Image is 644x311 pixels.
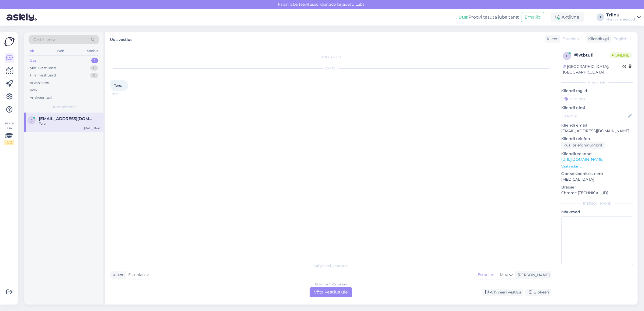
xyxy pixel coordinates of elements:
[4,121,14,145] div: Vaata siia
[561,136,633,142] p: Kliendi telefon
[39,116,95,121] span: Exiic24@gmail.com
[610,52,632,58] span: Online
[30,80,50,86] div: AI Assistent
[458,14,519,20] div: Proovi tasuta juba täna:
[86,47,99,54] div: Socials
[561,105,633,111] p: Kliendi nimi
[110,66,551,71] div: [DATE]
[84,126,100,130] div: [DATE] 16:41
[561,171,633,177] p: Operatsioonisüsteem
[561,184,633,190] p: Brauser
[30,65,56,71] div: Minu vestlused
[354,2,366,7] span: Luba
[561,128,633,134] p: [EMAIL_ADDRESS][DOMAIN_NAME]
[562,113,627,119] input: Lisa nimi
[597,13,604,21] div: T
[561,157,604,162] a: [URL][DOMAIN_NAME]
[545,36,558,42] div: Klient
[563,64,622,75] div: [GEOGRAPHIC_DATA], [GEOGRAPHIC_DATA]
[561,164,633,169] p: Vaata edasi ...
[561,209,633,215] p: Märkmed
[91,58,98,63] div: 1
[315,282,347,287] div: Estonian to Estonian
[110,263,551,268] div: Valige keel ja vastake
[30,118,33,122] span: E
[90,73,98,78] div: 0
[30,58,37,63] div: Uus
[561,151,633,157] p: Klienditeekond
[561,80,633,85] div: Kliendi info
[39,121,100,126] div: Tere.
[110,55,551,60] div: Vestlus algas
[110,35,132,43] label: Uus vestlus
[90,65,98,71] div: 0
[561,123,633,128] p: Kliendi email
[128,272,145,278] span: Estonian
[458,15,469,20] b: Uus!
[51,104,77,109] span: Uued vestlused
[521,12,544,22] button: Emailid
[561,88,633,94] p: Kliendi tag'id
[482,289,523,296] div: Arhiveeri vestlus
[33,37,55,43] span: Otsi kliente
[614,36,628,42] span: English
[606,17,635,22] div: Horticom e-pood
[561,190,633,196] p: Chrome [TECHNICAL_ID]
[310,287,352,297] div: Võta vestlus üle
[4,140,14,145] div: 2 / 3
[500,272,508,277] span: Muu
[112,92,132,96] span: 16:41
[515,272,550,278] div: [PERSON_NAME]
[110,272,124,278] div: Klient
[586,36,609,42] div: Klienditugi
[561,142,605,149] div: Küsi telefoninumbrit
[566,54,568,58] span: l
[30,88,37,93] div: Kõik
[574,52,610,58] div: # lvtbtu1i
[561,177,633,182] p: [MEDICAL_DATA]
[561,201,633,206] div: [PERSON_NAME]
[4,36,15,47] img: Askly Logo
[561,95,633,103] input: Lisa tag
[114,83,122,88] span: Tere.
[30,73,56,78] div: Tiimi vestlused
[562,36,579,42] span: Estonian
[525,289,551,296] div: Blokeeri
[56,47,65,54] div: Web
[551,12,584,22] div: Aktiivne
[30,95,52,100] div: Arhiveeritud
[475,271,497,279] div: Estonian
[606,13,641,22] a: TriinuHorticom e-pood
[606,13,635,17] div: Triinu
[29,47,35,54] div: All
